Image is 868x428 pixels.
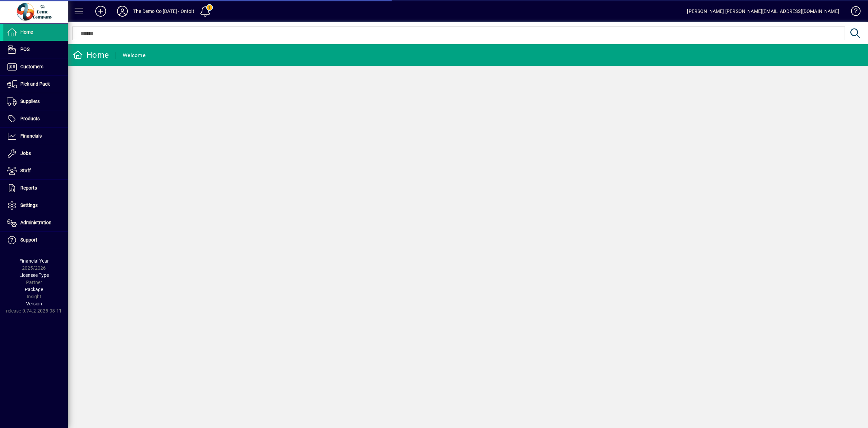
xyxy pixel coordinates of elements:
[19,258,49,264] span: Financial Year
[20,202,38,208] span: Settings
[3,180,68,197] a: Reports
[20,47,29,52] span: POS
[20,133,42,139] span: Financials
[25,287,43,292] span: Package
[20,64,43,69] span: Customers
[20,150,31,156] span: Jobs
[3,197,68,214] a: Settings
[20,81,50,87] span: Pick and Pack
[90,5,112,17] button: Add
[846,1,860,23] a: Knowledge Base
[687,6,839,17] div: [PERSON_NAME] [PERSON_NAME][EMAIL_ADDRESS][DOMAIN_NAME]
[3,232,68,249] a: Support
[26,301,42,306] span: Version
[3,145,68,162] a: Jobs
[3,128,68,145] a: Financials
[19,272,49,278] span: Licensee Type
[20,220,52,225] span: Administration
[3,110,68,127] a: Products
[3,76,68,93] a: Pick and Pack
[20,29,33,35] span: Home
[3,41,68,58] a: POS
[3,93,68,110] a: Suppliers
[20,185,37,191] span: Reports
[133,6,194,17] div: The Demo Co [DATE] - Ontoit
[123,50,145,61] div: Welcome
[3,58,68,75] a: Customers
[73,50,109,60] div: Home
[20,237,37,243] span: Support
[20,168,31,173] span: Staff
[112,5,133,17] button: Profile
[3,214,68,231] a: Administration
[3,162,68,179] a: Staff
[20,116,40,121] span: Products
[20,99,40,104] span: Suppliers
